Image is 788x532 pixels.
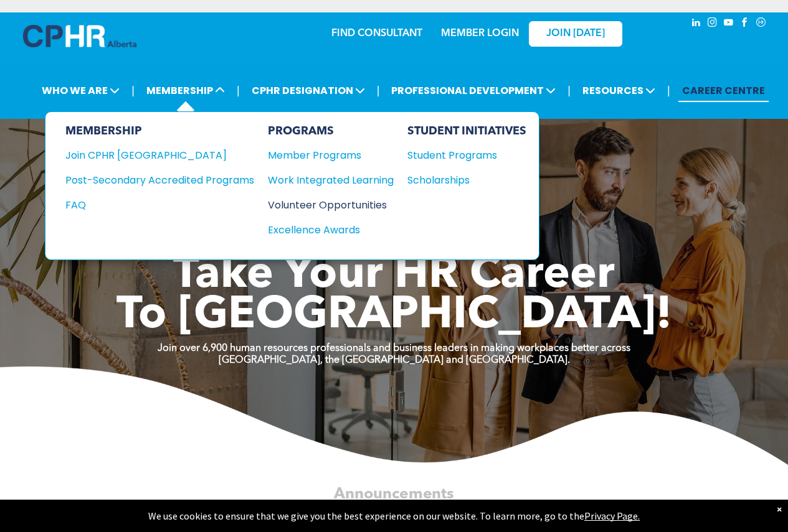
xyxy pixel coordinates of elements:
span: RESOURCES [579,79,659,102]
a: Social network [754,16,768,32]
a: Volunteer Opportunities [268,197,394,213]
li: | [667,78,670,103]
li: | [131,78,135,103]
div: Scholarships [407,172,515,188]
span: CPHR DESIGNATION [248,79,369,102]
li: | [377,78,380,103]
a: Privacy Page. [584,510,640,522]
a: Scholarships [407,172,526,188]
div: FAQ [65,197,235,213]
a: youtube [722,16,736,32]
span: MEMBERSHIP [143,79,229,102]
strong: [GEOGRAPHIC_DATA], the [GEOGRAPHIC_DATA] and [GEOGRAPHIC_DATA]. [219,355,570,365]
a: FAQ [65,197,254,213]
div: Student Programs [407,147,515,163]
a: Post-Secondary Accredited Programs [65,172,254,188]
a: MEMBER LOGIN [441,29,519,39]
a: facebook [738,16,752,32]
div: Dismiss notification [777,503,782,515]
a: Member Programs [268,147,394,163]
a: Join CPHR [GEOGRAPHIC_DATA] [65,147,254,163]
div: Post-Secondary Accredited Programs [65,172,235,188]
a: FIND CONSULTANT [331,29,422,39]
a: Excellence Awards [268,222,394,238]
span: To [GEOGRAPHIC_DATA]! [116,294,672,338]
span: JOIN [DATE] [546,28,605,40]
strong: Join over 6,900 human resources professionals and business leaders in making workplaces better ac... [158,343,630,353]
div: Member Programs [268,147,381,163]
a: linkedin [690,16,703,32]
span: Take Your HR Career [173,253,615,298]
li: | [567,78,571,103]
a: Student Programs [407,147,526,163]
span: WHO WE ARE [38,79,123,102]
img: A blue and white logo for cp alberta [23,25,136,47]
a: Work Integrated Learning [268,172,394,188]
div: Volunteer Opportunities [268,197,381,213]
div: Join CPHR [GEOGRAPHIC_DATA] [65,147,235,163]
span: PROFESSIONAL DEVELOPMENT [387,79,559,102]
li: | [237,78,240,103]
div: MEMBERSHIP [65,124,254,138]
div: PROGRAMS [268,124,394,138]
a: CAREER CENTRE [678,79,769,102]
span: Announcements [334,487,453,502]
a: JOIN [DATE] [529,21,622,47]
div: STUDENT INITIATIVES [407,124,526,138]
a: instagram [706,16,719,32]
div: Work Integrated Learning [268,172,381,188]
div: Excellence Awards [268,222,381,238]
